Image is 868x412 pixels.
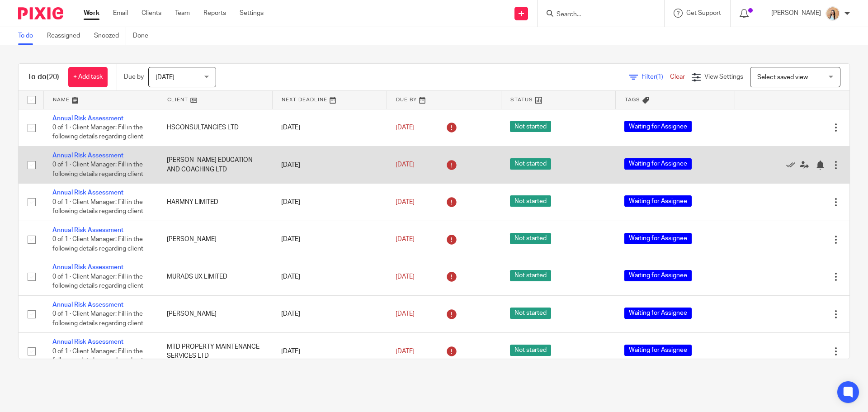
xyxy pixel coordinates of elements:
[142,9,161,18] a: Clients
[84,9,99,18] a: Work
[624,308,692,319] span: Waiting for Assignee
[124,72,144,81] p: Due by
[113,9,128,18] a: Email
[272,109,387,146] td: [DATE]
[52,227,123,233] a: Annual Risk Assessment
[272,184,387,221] td: [DATE]
[642,74,670,80] span: Filter
[203,9,226,18] a: Reports
[52,152,123,159] a: Annual Risk Assessment
[52,274,143,289] span: 0 of 1 · Client Manager: Fill in the following details regarding client
[52,264,123,270] a: Annual Risk Assessment
[624,121,692,132] span: Waiting for Assignee
[158,258,272,295] td: MURADS UX LIMITED
[52,339,123,345] a: Annual Risk Assessment
[52,189,123,196] a: Annual Risk Assessment
[396,274,415,280] span: [DATE]
[158,333,272,370] td: MTD PROPERTY MAINTENANCE SERVICES LTD
[68,67,108,87] a: + Add task
[625,97,640,102] span: Tags
[47,73,59,81] span: (20)
[52,124,143,140] span: 0 of 1 · Client Manager: Fill in the following details regarding client
[158,295,272,332] td: [PERSON_NAME]
[158,184,272,221] td: HARMNY LIMITED
[156,74,175,81] span: [DATE]
[52,348,143,364] span: 0 of 1 · Client Manager: Fill in the following details regarding client
[396,124,415,131] span: [DATE]
[624,233,692,244] span: Waiting for Assignee
[396,199,415,205] span: [DATE]
[396,348,415,355] span: [DATE]
[175,9,190,18] a: Team
[52,311,143,327] span: 0 of 1 · Client Manager: Fill in the following details regarding client
[556,11,637,19] input: Search
[510,233,551,244] span: Not started
[272,146,387,183] td: [DATE]
[272,258,387,295] td: [DATE]
[28,72,59,82] h1: To do
[686,10,721,16] span: Get Support
[704,74,743,80] span: View Settings
[158,146,272,183] td: [PERSON_NAME] EDUCATION AND COACHING LTD
[510,121,551,132] span: Not started
[272,333,387,370] td: [DATE]
[52,115,123,122] a: Annual Risk Assessment
[624,270,692,281] span: Waiting for Assignee
[826,6,840,21] img: Linkedin%20Posts%20-%20Client%20success%20stories%20(1).png
[133,27,155,45] a: Done
[510,345,551,356] span: Not started
[670,74,685,80] a: Clear
[786,160,800,169] a: Mark as done
[272,221,387,258] td: [DATE]
[240,9,264,18] a: Settings
[158,221,272,258] td: [PERSON_NAME]
[624,345,692,356] span: Waiting for Assignee
[510,195,551,207] span: Not started
[52,236,143,252] span: 0 of 1 · Client Manager: Fill in the following details regarding client
[396,311,415,317] span: [DATE]
[18,27,40,45] a: To do
[18,7,63,19] img: Pixie
[47,27,87,45] a: Reassigned
[771,9,821,18] p: [PERSON_NAME]
[52,302,123,308] a: Annual Risk Assessment
[52,199,143,215] span: 0 of 1 · Client Manager: Fill in the following details regarding client
[272,295,387,332] td: [DATE]
[94,27,126,45] a: Snoozed
[510,158,551,170] span: Not started
[624,195,692,207] span: Waiting for Assignee
[624,158,692,170] span: Waiting for Assignee
[396,162,415,168] span: [DATE]
[158,109,272,146] td: HSCONSULTANCIES LTD
[396,236,415,242] span: [DATE]
[757,74,808,81] span: Select saved view
[52,162,143,178] span: 0 of 1 · Client Manager: Fill in the following details regarding client
[510,270,551,281] span: Not started
[656,74,663,80] span: (1)
[510,308,551,319] span: Not started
